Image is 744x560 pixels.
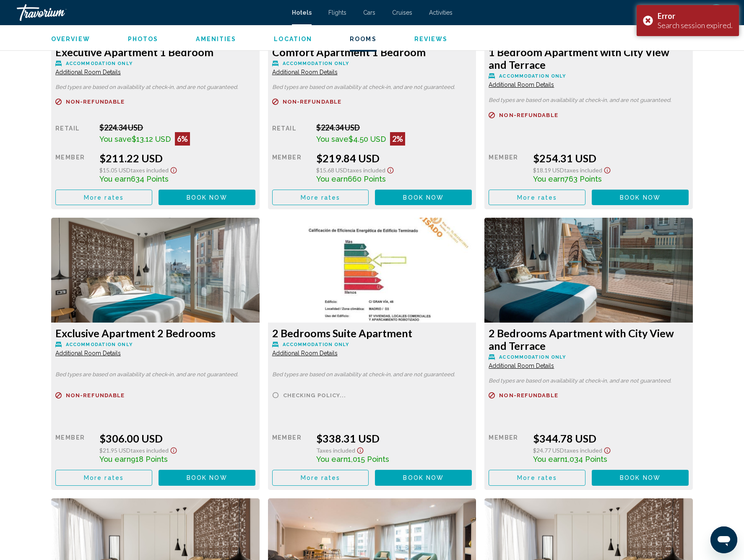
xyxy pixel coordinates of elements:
button: More rates [272,470,369,485]
p: Bed types are based on availability at check-in, and are not guaranteed. [55,372,255,378]
span: Non-refundable [499,112,558,118]
button: More rates [55,470,152,485]
button: Show Taxes and Fees disclaimer [355,445,365,454]
span: Accommodation Only [499,354,566,360]
a: Activities [429,9,453,16]
img: d53de66d-9330-4aae-a72f-9fd6d9d96979.jpeg [484,218,693,323]
span: More rates [301,194,341,201]
p: Bed types are based on availability at check-in, and are not guaranteed. [272,372,472,378]
button: Rooms [350,35,377,43]
span: 634 Points [131,175,169,183]
span: 763 Points [565,175,602,183]
div: $219.84 USD [316,152,472,164]
div: $211.22 USD [99,152,255,164]
span: Accommodation Only [66,61,133,66]
span: Amenities [196,36,236,42]
span: You earn [99,455,131,464]
span: Additional Room Details [489,362,554,369]
span: Taxes included [130,447,169,454]
span: You earn [316,175,348,183]
span: You earn [316,455,348,464]
div: Member [489,152,526,183]
span: Non-refundable [499,393,558,398]
span: Taxes included [564,167,602,174]
a: Flights [328,9,346,16]
div: $254.31 USD [533,152,689,164]
button: Show Taxes and Fees disclaimer [169,164,179,174]
p: Bed types are based on availability at check-in, and are not guaranteed. [272,84,472,90]
span: Reviews [414,36,448,42]
span: Additional Room Details [489,81,554,88]
span: Taxes included [316,447,355,454]
span: Book now [403,475,444,482]
a: Hotels [292,9,312,16]
span: Overview [51,36,90,42]
button: Amenities [196,35,236,43]
span: More rates [517,475,557,482]
span: $21.95 USD [99,447,130,454]
div: Member [272,152,310,183]
div: $224.34 USD [316,123,472,132]
div: $306.00 USD [99,432,255,445]
span: Taxes included [130,167,169,174]
span: Additional Room Details [55,350,121,357]
span: $13.12 USD [132,135,171,143]
button: Show Taxes and Fees disclaimer [385,164,395,174]
button: Photos [128,35,159,43]
h3: Comfort Apartment 1 Bedroom [272,46,472,58]
button: More rates [489,190,585,205]
a: Cars [363,9,375,16]
a: Travorium [17,4,284,21]
span: You earn [533,175,565,183]
span: More rates [517,194,557,201]
span: Book now [620,194,661,201]
div: 6% [175,132,190,146]
span: $24.77 USD [533,447,564,454]
span: $4.50 USD [349,135,386,143]
span: Taxes included [564,447,602,454]
div: Member [55,152,93,183]
button: User Menu [705,4,727,21]
div: Member [272,432,310,464]
span: You save [316,135,349,143]
span: $15.05 USD [99,167,130,174]
img: 78bfa3e2-1e59-4eff-8b9b-bf648db50e6c.jpeg [51,218,260,323]
button: Overview [51,35,90,43]
h3: 2 Bedrooms Apartment with City View and Terrace [489,327,689,352]
h3: Executive Apartment 1 Bedroom [55,46,255,58]
button: Book now [159,470,255,485]
button: Show Taxes and Fees disclaimer [169,445,179,454]
span: Non-refundable [66,393,125,398]
div: $344.78 USD [533,432,689,445]
span: Additional Room Details [272,350,338,357]
iframe: Button to launch messaging window [710,526,737,553]
button: Book now [592,470,689,485]
span: Non-refundable [66,99,125,104]
div: Member [55,432,93,464]
span: Book now [187,475,227,482]
button: Book now [159,190,255,205]
button: Location [274,35,312,43]
span: Accommodation Only [283,342,349,347]
span: Accommodation Only [499,73,566,79]
span: Additional Room Details [55,69,121,76]
span: Photos [128,36,159,42]
button: More rates [489,470,585,485]
img: f544abc9-837b-40ab-a74f-bff0c31254ea.jpeg [268,218,476,323]
span: 660 Points [348,175,386,183]
button: Book now [375,190,472,205]
span: Additional Room Details [272,69,338,76]
div: Search session expired. [658,21,733,30]
button: Show Taxes and Fees disclaimer [602,164,612,174]
span: Non-refundable [283,99,341,104]
p: Bed types are based on availability at check-in, and are not guaranteed. [55,84,255,90]
h3: 2 Bedrooms Suite Apartment [272,327,472,339]
button: Book now [375,470,472,485]
h3: 1 Bedroom Apartment with City View and Terrace [489,46,689,71]
div: Retail [272,123,310,146]
span: More rates [301,475,341,482]
div: Retail [55,123,93,146]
